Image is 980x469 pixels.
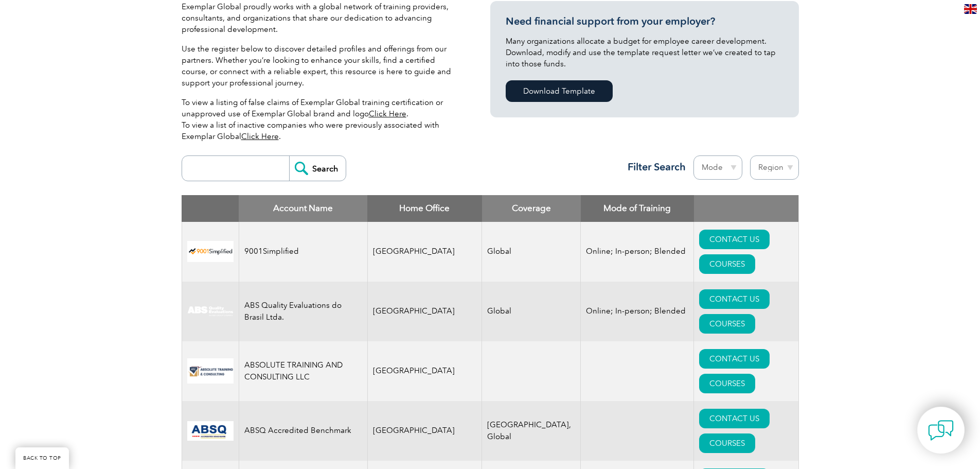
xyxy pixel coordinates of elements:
[239,282,367,341] td: ABS Quality Evaluations do Brasil Ltda.
[367,341,482,401] td: [GEOGRAPHIC_DATA]
[239,195,367,222] th: Account Name: activate to sort column descending
[367,282,482,341] td: [GEOGRAPHIC_DATA]
[699,409,770,428] a: CONTACT US
[482,282,581,341] td: Global
[699,433,755,453] a: COURSES
[367,195,482,222] th: Home Office: activate to sort column ascending
[699,314,755,334] a: COURSES
[369,109,406,118] a: Click Here
[964,4,977,14] img: en
[581,222,694,282] td: Online; In-person; Blended
[239,341,367,401] td: ABSOLUTE TRAINING AND CONSULTING LLC
[506,80,613,102] a: Download Template
[187,358,234,384] img: 16e092f6-eadd-ed11-a7c6-00224814fd52-logo.png
[187,306,234,317] img: c92924ac-d9bc-ea11-a814-000d3a79823d-logo.jpg
[182,1,459,35] p: Exemplar Global proudly works with a global network of training providers, consultants, and organ...
[581,282,694,341] td: Online; In-person; Blended
[289,156,346,181] input: Search
[699,289,770,309] a: CONTACT US
[367,401,482,461] td: [GEOGRAPHIC_DATA]
[694,195,798,222] th: : activate to sort column ascending
[621,161,686,173] h3: Filter Search
[482,195,581,222] th: Coverage: activate to sort column ascending
[182,97,459,142] p: To view a listing of false claims of Exemplar Global training certification or unapproved use of ...
[182,43,459,89] p: Use the register below to discover detailed profiles and offerings from our partners. Whether you...
[367,222,482,282] td: [GEOGRAPHIC_DATA]
[15,447,69,469] a: BACK TO TOP
[699,374,755,393] a: COURSES
[699,230,770,249] a: CONTACT US
[482,401,581,461] td: [GEOGRAPHIC_DATA], Global
[241,132,279,141] a: Click Here
[928,418,954,443] img: contact-chat.png
[239,222,367,282] td: 9001Simplified
[187,241,234,262] img: 37c9c059-616f-eb11-a812-002248153038-logo.png
[699,254,755,274] a: COURSES
[581,195,694,222] th: Mode of Training: activate to sort column ascending
[239,401,367,461] td: ABSQ Accredited Benchmark
[506,15,783,28] h3: Need financial support from your employer?
[699,349,770,369] a: CONTACT US
[506,36,783,70] p: Many organizations allocate a budget for employee career development. Download, modify and use th...
[482,222,581,282] td: Global
[187,421,234,441] img: cc24547b-a6e0-e911-a812-000d3a795b83-logo.png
